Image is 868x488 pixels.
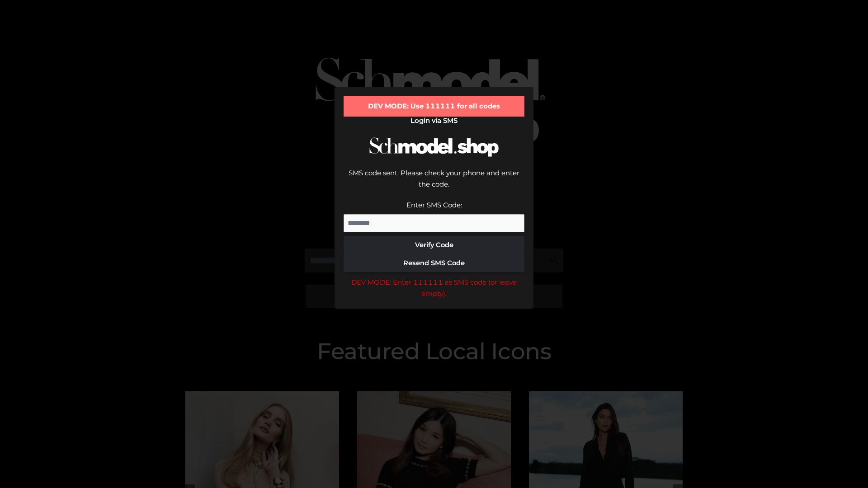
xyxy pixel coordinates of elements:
[344,167,524,199] div: SMS code sent. Please check your phone and enter the code.
[366,129,502,165] img: Schmodel Logo
[406,201,462,209] label: Enter SMS Code:
[344,277,524,300] div: DEV MODE: Enter 111111 as SMS code (or leave empty).
[344,96,524,117] div: DEV MODE: Use 111111 for all codes
[344,117,524,125] h2: Login via SMS
[344,254,524,272] button: Resend SMS Code
[344,236,524,254] button: Verify Code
